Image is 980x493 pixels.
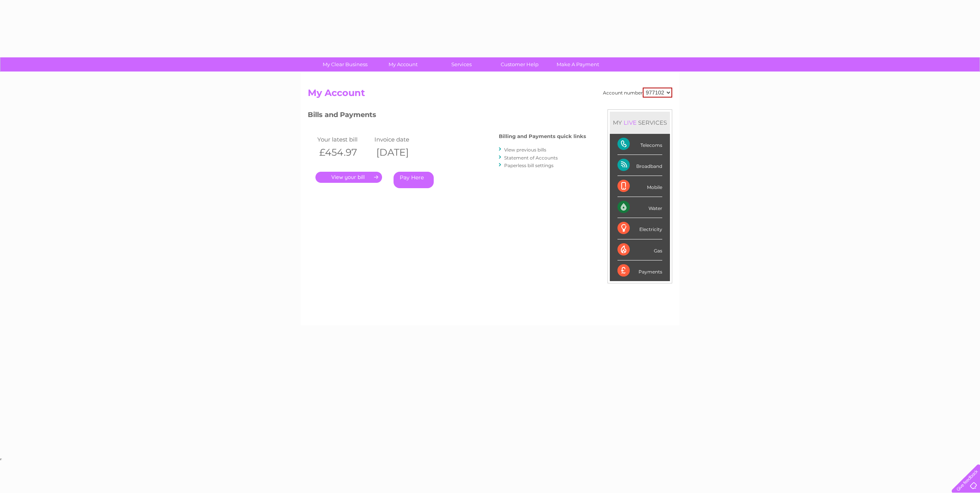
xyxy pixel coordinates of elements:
td: Invoice date [372,134,430,145]
a: Paperless bill settings [504,163,554,168]
th: £454.97 [315,145,372,160]
a: My Account [372,57,435,72]
a: Statement of Accounts [504,155,558,161]
div: Payments [617,260,662,281]
div: LIVE [622,119,638,126]
div: Telecoms [617,134,662,155]
div: Broadband [617,155,662,176]
a: Customer Help [488,57,551,72]
div: Mobile [617,176,662,197]
a: My Clear Business [314,57,377,72]
div: Electricity [617,218,662,239]
div: Account number [603,88,672,98]
a: View previous bills [504,147,546,153]
th: [DATE] [372,145,430,160]
td: Your latest bill [315,134,372,145]
h4: Billing and Payments quick links [499,133,586,139]
a: Make A Payment [546,57,609,72]
div: MY SERVICES [610,112,670,133]
a: Services [430,57,493,72]
h2: My Account [308,88,672,102]
h3: Bills and Payments [308,109,586,123]
div: Gas [617,239,662,260]
a: Pay Here [394,172,434,188]
a: . [315,172,382,183]
div: Water [617,197,662,218]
